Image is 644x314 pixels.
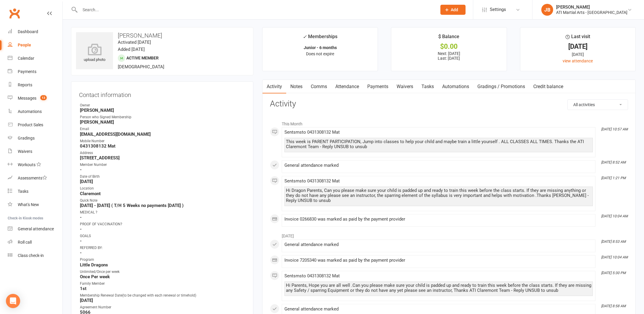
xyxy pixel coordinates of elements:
[80,186,245,191] div: Location
[601,176,626,180] i: [DATE] 1:21 PM
[451,7,458,12] span: Add
[8,222,62,236] a: General attendance kiosk mode
[80,245,245,251] div: REFERRED BY:
[397,51,501,61] p: Next: [DATE] Last: [DATE]
[541,4,553,16] div: JB
[18,176,47,180] div: Assessments
[8,249,62,262] a: Class kiosk mode
[601,271,626,275] i: [DATE] 5:30 PM
[80,262,245,268] strong: Little Dragons
[18,162,36,167] div: Workouts
[526,43,630,50] div: [DATE]
[80,143,245,149] strong: 0431308132 Mat
[80,210,245,215] div: MEDICAL ?
[563,59,593,63] a: view attendance
[440,5,466,15] button: Add
[8,198,62,211] a: What's New
[8,25,62,38] a: Dashboard
[286,188,591,203] div: Hi Dragon Parents, Can you please make sure your child is padded up and ready to train this week ...
[18,122,43,127] div: Product Sales
[601,255,628,259] i: [DATE] 10:04 AM
[8,171,62,185] a: Assessments
[18,29,38,34] div: Dashboard
[80,198,245,203] div: Quick Note
[80,103,245,108] div: Owner
[80,298,245,303] strong: [DATE]
[392,80,417,93] a: Waivers
[473,80,529,93] a: Gradings / Promotions
[80,203,245,208] strong: [DATE] - [DATE] ( T/H 5 Weeks no payments [DATE] )
[80,132,245,137] strong: [EMAIL_ADDRESS][DOMAIN_NAME]
[270,118,628,127] li: This Month
[270,99,628,109] h3: Activity
[80,305,245,310] div: Agreement Number
[80,167,245,172] strong: -
[76,32,248,39] h3: [PERSON_NAME]
[284,163,593,168] div: General attendance marked
[80,179,245,184] strong: [DATE]
[8,158,62,171] a: Workouts
[601,214,628,218] i: [DATE] 10:04 AM
[18,149,32,154] div: Waivers
[80,162,245,168] div: Member Number
[8,145,62,158] a: Waivers
[601,239,626,244] i: [DATE] 8:53 AM
[18,189,28,194] div: Tasks
[286,80,307,93] a: Notes
[8,52,62,65] a: Calendar
[80,215,245,220] strong: -
[601,160,626,164] i: [DATE] 8:52 AM
[8,78,62,92] a: Reports
[8,38,62,52] a: People
[601,304,626,308] i: [DATE] 8:58 AM
[18,82,32,87] div: Reports
[80,221,245,227] div: PROOF OF VACCINATION?
[331,80,363,93] a: Attendance
[490,3,506,16] span: Settings
[8,132,62,145] a: Gradings
[304,45,337,50] strong: Junior - 6 months
[80,119,245,125] strong: [PERSON_NAME]
[80,226,245,232] strong: -
[80,269,245,275] div: Unlimited/Once per week
[286,283,591,293] div: Hi Parents, Hope you are all well .Can you please make sure your child is padded up and ready to ...
[18,136,35,140] div: Gradings
[303,33,337,44] div: Memberships
[307,80,331,93] a: Comms
[8,236,62,249] a: Roll call
[18,43,31,47] div: People
[284,217,593,222] div: Invoice 0266830 was marked as paid by the payment provider
[529,80,567,93] a: Credit balance
[80,150,245,156] div: Address
[80,155,245,161] strong: [STREET_ADDRESS]
[118,47,145,52] time: Added [DATE]
[18,202,39,207] div: What's New
[566,33,590,43] div: Last visit
[363,80,392,93] a: Payments
[80,257,245,263] div: Program
[80,286,245,291] strong: 1st
[263,80,286,93] a: Activity
[438,80,473,93] a: Automations
[40,95,47,100] span: 13
[80,233,245,239] div: GOALS
[284,273,340,279] span: Sent sms to 0431308132 Mat
[18,226,54,231] div: General attendance
[8,65,62,78] a: Payments
[438,33,459,43] div: $ Balance
[18,253,44,258] div: Class check-in
[6,294,20,308] div: Open Intercom Messenger
[18,96,36,101] div: Messages
[80,114,245,120] div: Person who Signed Membership
[80,238,245,244] strong: -
[286,139,591,149] div: This week is PARENT PARTICIPATION, Jump into classes to help your child and maybe train a little ...
[78,6,433,14] input: Search...
[80,250,245,255] strong: -
[270,230,628,239] li: [DATE]
[284,258,593,263] div: Invoice 7205340 was marked as paid by the payment provider
[556,4,627,10] div: [PERSON_NAME]
[18,56,34,61] div: Calendar
[80,138,245,144] div: Mobile Number
[306,51,334,56] span: Does not expire
[79,89,245,98] h3: Contact information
